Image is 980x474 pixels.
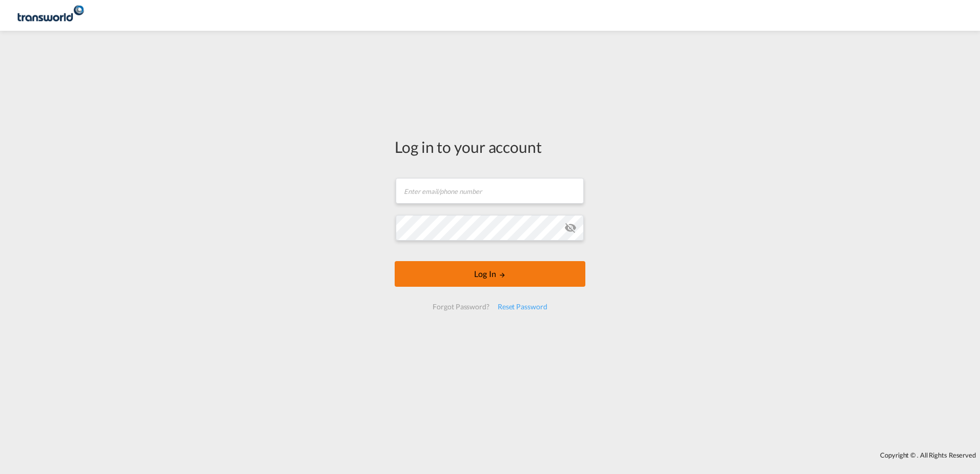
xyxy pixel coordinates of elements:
[564,222,577,234] md-icon: icon-eye-off
[428,298,493,316] div: Forgot Password?
[15,4,85,27] img: f753ae806dec11f0841701cdfdf085c0.png
[396,178,584,204] input: Enter email/phone number
[395,261,585,287] button: LOGIN
[395,136,585,157] div: Log in to your account
[494,298,552,316] div: Reset Password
